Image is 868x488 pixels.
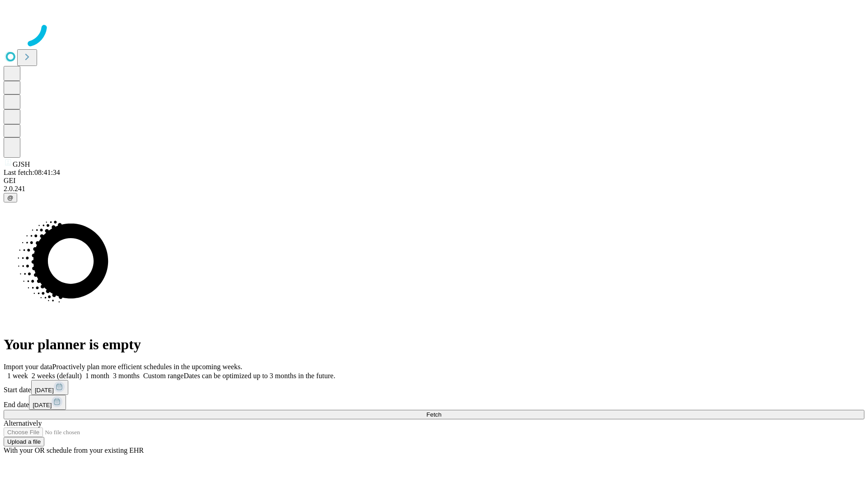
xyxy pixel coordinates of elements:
[184,372,335,380] span: Dates can be optimized up to 3 months in the future.
[4,395,864,410] div: End date
[4,177,864,185] div: GEI
[31,380,68,395] button: [DATE]
[4,380,864,395] div: Start date
[4,169,60,176] span: Last fetch: 08:41:34
[4,446,144,454] span: With your OR schedule from your existing EHR
[32,372,82,380] span: 2 weeks (default)
[4,363,52,371] span: Import your data
[4,185,864,193] div: 2.0.241
[4,336,864,353] h1: Your planner is empty
[35,387,54,394] span: [DATE]
[4,410,864,419] button: Fetch
[7,194,14,201] span: @
[7,372,28,380] span: 1 week
[52,363,242,371] span: Proactively plan more efficient schedules in the upcoming weeks.
[33,402,52,408] span: [DATE]
[426,411,441,418] span: Fetch
[13,160,30,168] span: GJSH
[29,395,66,410] button: [DATE]
[113,372,140,380] span: 3 months
[85,372,109,380] span: 1 month
[4,193,17,202] button: @
[4,437,44,446] button: Upload a file
[143,372,184,380] span: Custom range
[4,419,42,427] span: Alternatively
